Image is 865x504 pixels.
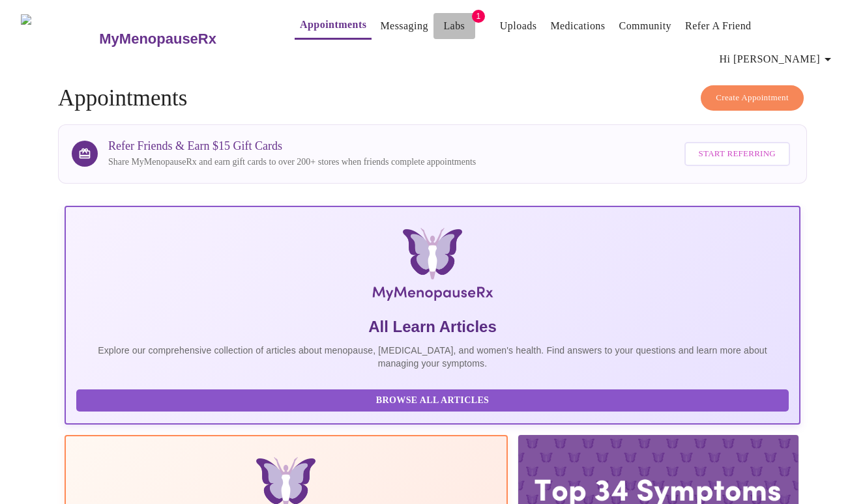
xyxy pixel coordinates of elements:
[472,10,485,23] span: 1
[545,13,610,39] button: Medications
[380,17,428,35] a: Messaging
[21,14,98,63] img: MyMenopauseRx Logo
[58,85,807,111] h4: Appointments
[375,13,433,39] button: Messaging
[76,394,792,405] a: Browse All Articles
[295,12,372,40] button: Appointments
[614,13,677,39] button: Community
[300,16,366,34] a: Appointments
[433,13,475,39] button: Labs
[720,50,836,68] span: Hi [PERSON_NAME]
[76,316,789,337] h5: All Learn Articles
[76,389,789,412] button: Browse All Articles
[108,139,476,153] h3: Refer Friends & Earn $15 Gift Cards
[701,85,804,111] button: Create Appointment
[98,16,269,62] a: MyMenopauseRx
[443,17,465,35] a: Labs
[684,142,790,166] button: Start Referring
[108,156,476,169] p: Share MyMenopauseRx and earn gift cards to over 200+ stores when friends complete appointments
[495,13,542,39] button: Uploads
[99,31,216,48] h3: MyMenopauseRx
[76,344,789,370] p: Explore our comprehensive collection of articles about menopause, [MEDICAL_DATA], and women's hea...
[699,147,776,161] span: Start Referring
[500,17,537,35] a: Uploads
[89,393,776,409] span: Browse All Articles
[681,135,793,173] a: Start Referring
[550,17,605,35] a: Medications
[187,228,679,306] img: MyMenopauseRx Logo
[716,91,789,105] span: Create Appointment
[619,17,672,35] a: Community
[714,46,841,72] button: Hi [PERSON_NAME]
[680,13,757,39] button: Refer a Friend
[685,17,752,35] a: Refer a Friend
